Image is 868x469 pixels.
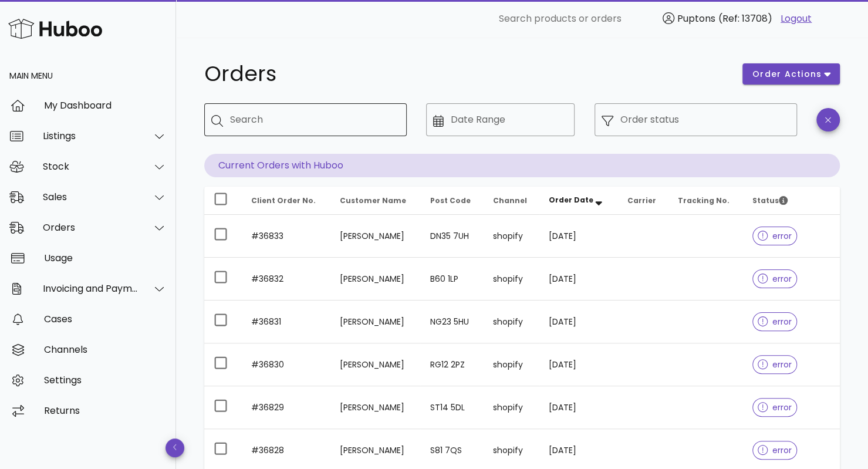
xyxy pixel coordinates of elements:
[758,275,792,283] span: error
[539,386,618,429] td: [DATE]
[627,195,656,205] span: Carrier
[539,301,618,343] td: [DATE]
[44,313,167,325] div: Cases
[539,258,618,301] td: [DATE]
[420,386,483,429] td: ST14 5DL
[44,405,167,416] div: Returns
[483,343,539,386] td: shopify
[43,130,139,141] div: Listings
[752,195,788,205] span: Status
[677,195,729,205] span: Tracking No.
[539,343,618,386] td: [DATE]
[483,187,539,215] th: Channel
[618,187,668,215] th: Carrier
[43,161,139,172] div: Stock
[539,215,618,258] td: [DATE]
[251,195,316,205] span: Client Order No.
[330,301,421,343] td: [PERSON_NAME]
[242,301,330,343] td: #36831
[44,344,167,355] div: Channels
[677,12,715,25] span: Puptons
[758,360,792,369] span: error
[420,343,483,386] td: RG12 2PZ
[44,374,167,386] div: Settings
[752,68,822,80] span: order actions
[43,191,139,203] div: Sales
[549,195,593,205] span: Order Date
[483,386,539,429] td: shopify
[420,258,483,301] td: B60 1LP
[781,12,812,26] a: Logout
[492,195,526,205] span: Channel
[539,187,618,215] th: Order Date: Sorted descending. Activate to remove sorting.
[758,232,792,240] span: error
[330,343,421,386] td: [PERSON_NAME]
[242,187,330,215] th: Client Order No.
[242,343,330,386] td: #36830
[43,283,139,294] div: Invoicing and Payments
[758,403,792,411] span: error
[420,301,483,343] td: NG23 5HU
[758,318,792,326] span: error
[340,195,406,205] span: Customer Name
[242,215,330,258] td: #36833
[44,100,167,111] div: My Dashboard
[242,258,330,301] td: #36832
[43,222,139,233] div: Orders
[330,187,421,215] th: Customer Name
[483,258,539,301] td: shopify
[483,301,539,343] td: shopify
[743,187,840,215] th: Status
[330,215,421,258] td: [PERSON_NAME]
[742,63,840,85] button: order actions
[758,446,792,454] span: error
[483,215,539,258] td: shopify
[668,187,742,215] th: Tracking No.
[204,154,840,177] p: Current Orders with Huboo
[718,12,772,25] span: (Ref: 13708)
[330,258,421,301] td: [PERSON_NAME]
[44,252,167,264] div: Usage
[204,63,728,85] h1: Orders
[242,386,330,429] td: #36829
[420,187,483,215] th: Post Code
[420,215,483,258] td: DN35 7UH
[330,386,421,429] td: [PERSON_NAME]
[8,16,102,41] img: Huboo Logo
[430,195,470,205] span: Post Code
